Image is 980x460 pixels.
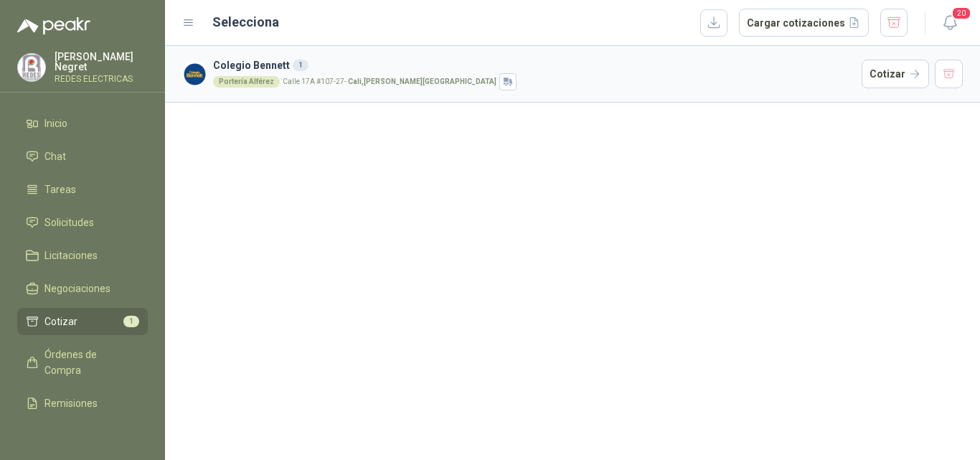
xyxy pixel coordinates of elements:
[17,242,148,269] a: Licitaciones
[213,57,856,73] h3: Colegio Bennett
[348,78,496,85] strong: Cali , [PERSON_NAME][GEOGRAPHIC_DATA]
[213,76,280,88] div: Portería Alférez
[17,341,148,384] a: Órdenes de Compra
[17,308,148,335] a: Cotizar1
[123,316,139,327] span: 1
[17,17,90,34] img: Logo peakr
[951,6,971,20] span: 20
[44,215,94,230] span: Solicitudes
[862,60,929,88] button: Cotizar
[44,248,98,263] span: Licitaciones
[283,78,496,85] p: Calle 17A #107-27 -
[44,182,76,197] span: Tareas
[44,149,66,164] span: Chat
[17,390,148,417] a: Remisiones
[55,52,148,72] p: [PERSON_NAME] Negret
[293,60,308,71] div: 1
[17,275,148,302] a: Negociaciones
[44,116,67,131] span: Inicio
[44,347,134,378] span: Órdenes de Compra
[937,10,963,36] button: 20
[182,62,207,87] img: Company Logo
[17,423,148,450] a: Configuración
[44,395,98,411] span: Remisiones
[18,54,45,81] img: Company Logo
[739,9,869,37] button: Cargar cotizaciones
[17,143,148,170] a: Chat
[44,314,77,329] span: Cotizar
[17,176,148,203] a: Tareas
[44,281,110,296] span: Negociaciones
[17,110,148,137] a: Inicio
[17,209,148,236] a: Solicitudes
[212,12,279,32] h2: Selecciona
[55,75,148,83] p: REDES ELECTRICAS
